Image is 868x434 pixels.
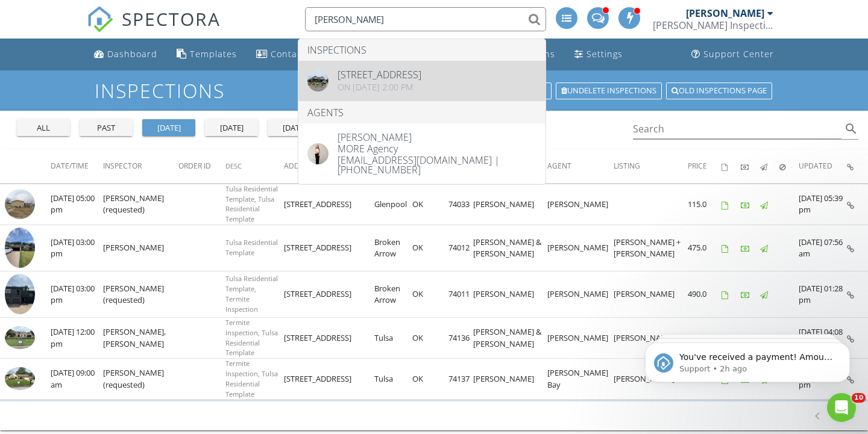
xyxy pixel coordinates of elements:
[338,70,421,79] div: [STREET_ADDRESS]
[374,318,412,359] td: Tulsa
[284,359,374,400] td: [STREET_ADDRESS]
[80,119,133,136] button: past
[448,271,473,318] td: 74011
[703,48,774,60] div: Support Center
[799,271,847,318] td: [DATE] 01:28 pm
[103,359,178,400] td: [PERSON_NAME] (requested)
[547,318,613,359] td: [PERSON_NAME]
[374,271,412,318] td: Broken Arrow
[5,274,35,314] img: 9348467%2Fcover_photos%2FntE2eZXYB6Nplcjvckyj%2Fsmall.jpg
[448,184,473,225] td: 74033
[225,161,242,170] span: Desc
[412,225,448,271] td: OK
[51,149,103,183] th: Date/Time: Not sorted.
[225,184,278,223] span: Tulsa Residential Template, Tulsa Residential Template
[799,225,847,271] td: [DATE] 07:56 am
[412,271,448,318] td: OK
[251,43,315,66] a: Contacts
[103,271,178,318] td: [PERSON_NAME] (requested)
[844,122,858,136] i: search
[547,359,613,400] td: [PERSON_NAME] Bay
[666,82,772,99] a: Old inspections page
[338,82,421,92] div: On [DATE] 2:00 pm
[448,318,473,359] td: 74136
[847,149,868,183] th: Inspection Details: Not sorted.
[473,225,548,271] td: [PERSON_NAME] & [PERSON_NAME]
[87,16,221,42] a: SPECTORA
[51,271,103,318] td: [DATE] 03:00 pm
[225,238,278,257] span: Tulsa Residential Template
[448,359,473,400] td: 74137
[225,149,284,183] th: Desc: Not sorted.
[338,132,536,142] div: [PERSON_NAME]
[103,225,178,271] td: [PERSON_NAME]
[799,149,847,183] th: Updated: Not sorted.
[284,271,374,318] td: [STREET_ADDRESS]
[142,119,195,136] button: [DATE]
[51,359,103,400] td: [DATE] 09:00 am
[688,161,707,171] span: Price
[190,48,237,60] div: Templates
[614,271,688,318] td: [PERSON_NAME]
[51,184,103,225] td: [DATE] 05:00 pm
[374,184,412,225] td: Glenpool
[614,149,688,183] th: Listing: Not sorted.
[556,82,662,99] a: Undelete inspections
[87,6,113,33] img: The Best Home Inspection Software - Spectora
[614,225,688,271] td: [PERSON_NAME] + [PERSON_NAME]
[338,142,536,153] div: MORE Agency
[633,119,841,139] input: Search
[570,43,627,66] a: Settings
[779,149,799,183] th: Canceled: Not sorted.
[284,161,316,171] span: Address
[122,6,221,31] span: SPECTORA
[827,393,856,422] iframe: Intercom live chat
[688,149,722,183] th: Price: Not sorted.
[627,317,868,401] iframe: Intercom notifications message
[799,161,832,171] span: Updated
[5,228,35,268] img: 9354537%2Fcover_photos%2FhOpIbfdTMWTf33vNr2nd%2Fsmall.jpg
[307,143,329,164] img: Tsaras___Hailmain_Edits-40.jpg
[614,318,688,359] td: [PERSON_NAME]
[271,48,310,60] div: Contacts
[103,149,178,183] th: Inspector: Not sorted.
[473,318,548,359] td: [PERSON_NAME] & [PERSON_NAME]
[107,48,157,60] div: Dashboard
[338,153,536,175] div: [EMAIL_ADDRESS][DOMAIN_NAME] | [PHONE_NUMBER]
[799,184,847,225] td: [DATE] 05:39 pm
[614,161,640,171] span: Listing
[852,393,866,403] span: 10
[284,225,374,271] td: [STREET_ADDRESS]
[298,39,546,61] li: Inspections
[307,70,329,91] img: 9347449%2Fcover_photos%2Fjpl6j0QkXLlRRGeEjQXv%2Foriginal.jpg
[547,184,613,225] td: [PERSON_NAME]
[89,43,162,66] a: Dashboard
[210,122,253,134] div: [DATE]
[688,225,722,271] td: 475.0
[614,359,688,400] td: [PERSON_NAME]
[547,271,613,318] td: [PERSON_NAME]
[103,184,178,225] td: [PERSON_NAME] (requested)
[178,149,225,183] th: Order ID: Not sorted.
[686,7,764,19] div: [PERSON_NAME]
[547,149,613,183] th: Agent: Not sorted.
[687,43,779,66] a: Support Center
[22,122,65,134] div: all
[225,318,278,357] span: Termite Inspection, Tulsa Residential Template
[5,367,35,390] img: 9306541%2Fcover_photos%2F0SdSFVHm8dSF0uGigFYn%2Fsmall.jpg
[412,184,448,225] td: OK
[284,149,374,183] th: Address: Not sorted.
[268,119,321,136] button: [DATE]
[51,225,103,271] td: [DATE] 03:00 pm
[225,359,278,398] span: Termite Inspection, Tulsa Residential Template
[103,161,142,171] span: Inspector
[412,318,448,359] td: OK
[688,271,722,318] td: 490.0
[374,359,412,400] td: Tulsa
[205,119,258,136] button: [DATE]
[84,122,128,134] div: past
[178,161,211,171] span: Order ID
[172,43,242,66] a: Templates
